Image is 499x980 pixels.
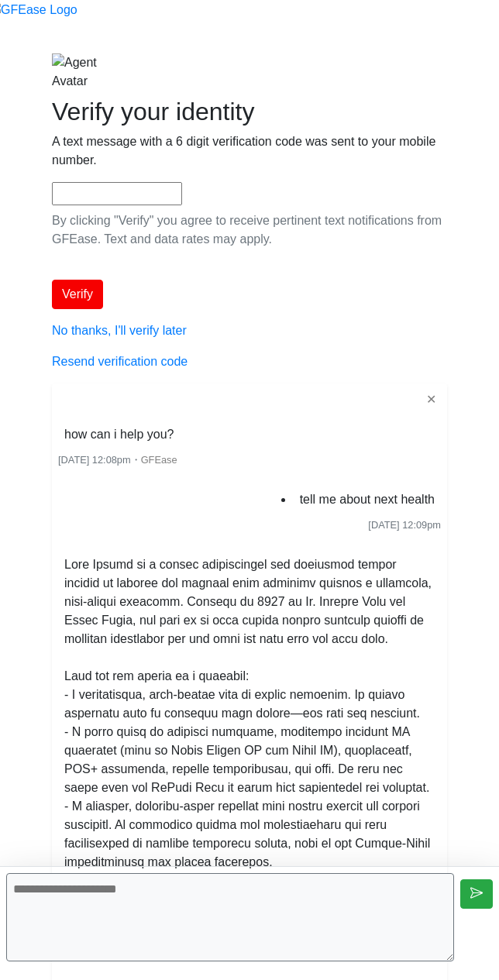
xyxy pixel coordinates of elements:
p: A text message with a 6 digit verification code was sent to your mobile number. [52,132,447,170]
span: [DATE] 12:08pm [58,454,131,466]
p: By clicking "Verify" you agree to receive pertinent text notifications from GFEase. Text and data... [52,211,447,249]
h2: Verify your identity [52,97,447,126]
img: Agent Avatar [52,53,98,91]
li: tell me about next health [294,487,441,512]
small: ・ [58,454,177,466]
a: Resend verification code [52,355,188,368]
button: ✕ [422,390,441,410]
span: GFEase [141,454,177,466]
button: Verify [52,280,103,309]
li: how can i help you? [58,422,180,447]
span: [DATE] 12:09pm [368,519,441,531]
a: No thanks, I'll verify later [52,324,187,337]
